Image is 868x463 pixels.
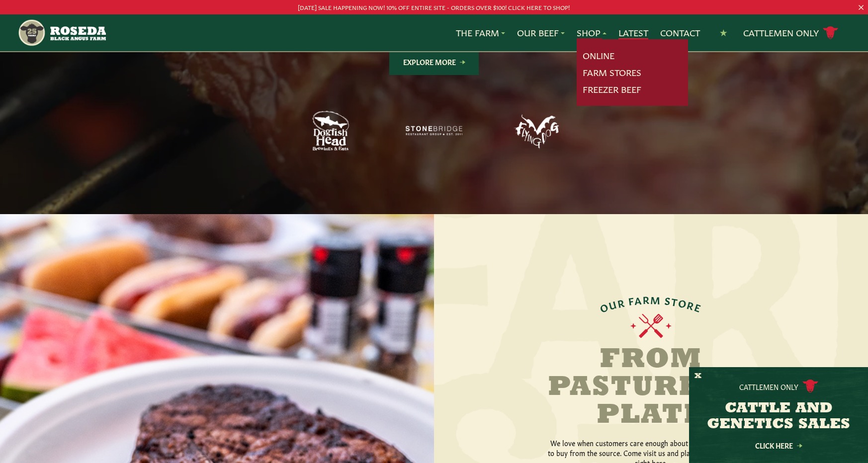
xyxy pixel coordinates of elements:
[634,294,643,305] span: A
[643,293,651,304] span: R
[739,382,798,391] p: Cattlemen Only
[17,14,851,51] nav: Main Navigation
[701,401,856,433] h3: CATTLE AND GENETICS SALES
[599,300,610,313] span: O
[389,49,479,75] a: Explore More
[527,346,776,430] h2: From Pasture to Plate
[17,18,106,47] img: https://roseda.com/wp-content/uploads/2021/05/roseda-25-header.png
[660,26,700,39] a: Contact
[671,295,680,307] span: T
[456,26,505,39] a: The Farm
[665,294,673,306] span: S
[583,66,641,79] a: Farm Stores
[618,26,648,39] a: Latest
[583,49,614,62] a: Online
[43,2,824,12] p: [DATE] SALE HAPPENING NOW! 10% OFF ENTIRE SITE - ORDERS OVER $100! CLICK HERE TO SHOP!
[734,442,823,449] a: Click Here
[694,301,703,313] span: E
[743,24,839,42] a: Cattlemen Only
[616,296,626,309] span: R
[678,296,689,309] span: O
[608,298,618,310] span: U
[628,294,636,306] span: F
[577,26,607,39] a: Shop
[650,293,661,305] span: M
[694,371,701,382] button: X
[583,83,641,96] a: Freezer Beef
[686,299,696,311] span: R
[517,26,565,39] a: Our Beef
[802,380,818,393] img: cattle-icon.svg
[598,294,704,313] div: OUR FARM STORE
